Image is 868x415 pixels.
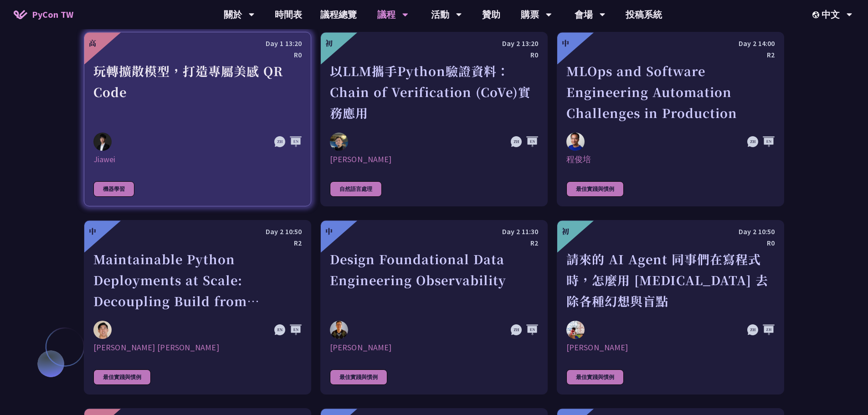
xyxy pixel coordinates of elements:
div: 中 [325,226,333,237]
div: 以LLM攜手Python驗證資料：Chain of Verification (CoVe)實務應用 [330,61,538,123]
div: Day 2 10:50 [566,226,775,237]
div: R0 [330,49,538,61]
div: R0 [93,49,302,61]
div: [PERSON_NAME] [330,154,538,165]
a: 中 Day 2 14:00 R2 MLOps and Software Engineering Automation Challenges in Production 程俊培 程俊培 最佳實踐與慣例 [557,32,784,206]
div: Jiawei [93,154,302,165]
a: PyCon TW [5,3,82,26]
div: Maintainable Python Deployments at Scale: Decoupling Build from Runtime [93,249,302,312]
div: 請來的 AI Agent 同事們在寫程式時，怎麼用 [MEDICAL_DATA] 去除各種幻想與盲點 [566,249,775,312]
a: 高 Day 1 13:20 R0 玩轉擴散模型，打造專屬美感 QR Code Jiawei Jiawei 機器學習 [84,32,311,206]
img: Home icon of PyCon TW 2025 [14,10,27,19]
div: 高 [89,38,96,49]
div: 機器學習 [93,181,134,197]
div: Day 1 13:20 [93,38,302,49]
div: Design Foundational Data Engineering Observability [330,249,538,312]
span: PyCon TW [32,8,73,21]
div: [PERSON_NAME] [330,342,538,353]
div: [PERSON_NAME] [566,342,775,353]
div: R2 [330,237,538,249]
div: 自然語言處理 [330,181,382,197]
img: Kevin Tseng [330,133,348,151]
img: Jiawei [93,133,112,151]
img: 程俊培 [566,133,585,151]
div: R2 [93,237,302,249]
div: 中 [562,38,569,49]
div: Day 2 10:50 [93,226,302,237]
a: 中 Day 2 11:30 R2 Design Foundational Data Engineering Observability Shuhsi Lin [PERSON_NAME] 最佳實踐與慣例 [320,220,548,395]
div: 初 [562,226,569,237]
a: 中 Day 2 10:50 R2 Maintainable Python Deployments at Scale: Decoupling Build from Runtime Justin L... [84,220,311,395]
div: R0 [566,237,775,249]
div: Day 2 14:00 [566,38,775,49]
img: Justin Lee [93,321,112,339]
img: Locale Icon [812,11,822,18]
div: 玩轉擴散模型，打造專屬美感 QR Code [93,61,302,123]
div: 最佳實踐與慣例 [330,369,387,385]
a: 初 Day 2 10:50 R0 請來的 AI Agent 同事們在寫程式時，怎麼用 [MEDICAL_DATA] 去除各種幻想與盲點 Keith Yang [PERSON_NAME] 最佳實踐與慣例 [557,220,784,395]
div: [PERSON_NAME] [PERSON_NAME] [93,342,302,353]
div: Day 2 13:20 [330,38,538,49]
div: R2 [566,49,775,61]
div: MLOps and Software Engineering Automation Challenges in Production [566,61,775,123]
img: Shuhsi Lin [330,321,348,339]
a: 初 Day 2 13:20 R0 以LLM攜手Python驗證資料：Chain of Verification (CoVe)實務應用 Kevin Tseng [PERSON_NAME] 自然語言處理 [320,32,548,206]
div: 最佳實踐與慣例 [93,369,151,385]
div: 最佳實踐與慣例 [566,181,624,197]
div: Day 2 11:30 [330,226,538,237]
div: 最佳實踐與慣例 [566,369,624,385]
div: 程俊培 [566,154,775,165]
div: 中 [89,226,96,237]
div: 初 [325,38,333,49]
img: Keith Yang [566,321,585,339]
